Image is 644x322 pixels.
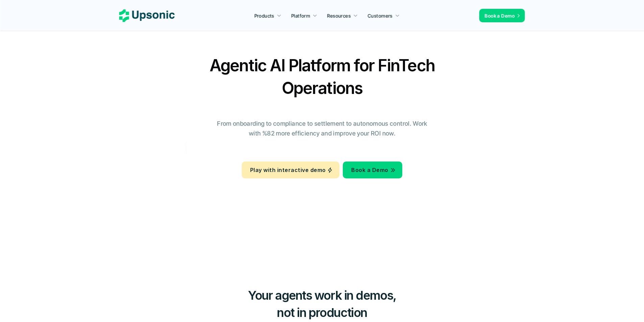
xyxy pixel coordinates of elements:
[343,162,402,178] a: Book a Demo
[352,165,388,175] p: Book a Demo
[250,165,326,175] p: Play with interactive demo
[291,12,310,19] p: Platform
[479,9,525,22] a: Book a Demo
[368,12,393,19] p: Customers
[485,12,515,19] p: Book a Demo
[248,288,396,303] span: Your agents work in demos,
[277,305,367,320] span: not in production
[254,12,274,19] p: Products
[327,12,351,19] p: Resources
[250,9,285,22] a: Products
[212,119,432,139] p: From onboarding to compliance to settlement to autonomous control. Work with %82 more efficiency ...
[204,54,440,99] h2: Agentic AI Platform for FinTech Operations
[242,162,339,178] a: Play with interactive demo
